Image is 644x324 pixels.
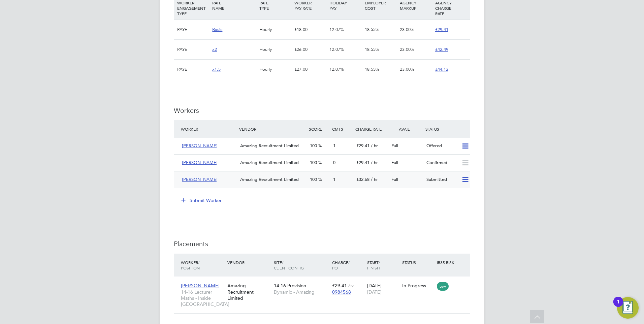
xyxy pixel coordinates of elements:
span: 18.55% [365,46,379,52]
div: Hourly [258,20,293,39]
div: Confirmed [424,157,459,168]
span: 12.07% [329,27,344,32]
div: PAYE [175,40,211,59]
span: £29.41 [435,27,448,32]
span: [PERSON_NAME] [182,143,218,149]
span: 18.55% [365,66,379,72]
div: Charge [330,256,365,274]
div: Score [307,123,330,135]
span: 100 [310,143,317,149]
span: 0984568 [332,289,351,295]
div: In Progress [402,283,434,289]
div: Offered [424,140,459,152]
h3: Placements [174,239,470,248]
div: £27.00 [293,60,328,79]
span: [PERSON_NAME] [182,176,218,182]
span: £42.49 [435,46,448,52]
span: 14-16 Provision [274,283,306,289]
span: 23.00% [400,66,414,72]
span: / PO [332,260,350,270]
span: / Finish [367,260,380,270]
span: 18.55% [365,27,379,32]
span: £29.41 [332,283,347,289]
span: Full [391,160,398,165]
a: [PERSON_NAME]14-16 Lecturer Maths - Inside [GEOGRAPHIC_DATA]Amazing Recruitment Limited14-16 Prov... [179,279,470,285]
div: Worker [179,123,237,135]
span: [PERSON_NAME] [182,160,218,165]
span: / hr [371,160,378,165]
span: [PERSON_NAME] [181,283,220,289]
div: Amazing Recruitment Limited [226,279,272,304]
span: / hr [371,143,378,149]
div: Hourly [258,60,293,79]
span: Basic [212,27,222,32]
span: 1 [333,143,335,149]
span: 23.00% [400,46,414,52]
h3: Workers [174,106,470,115]
div: 1 [617,302,620,311]
div: Hourly [258,40,293,59]
span: £29.41 [356,143,369,149]
span: Amazing Recruitment Limited [240,160,299,165]
span: 0 [333,160,335,165]
span: £32.68 [356,176,369,182]
div: £18.00 [293,20,328,39]
span: Low [437,282,449,291]
div: Site [272,256,330,274]
span: 100 [310,160,317,165]
div: Vendor [237,123,307,135]
div: Charge Rate [354,123,389,135]
span: 100 [310,176,317,182]
div: Cmts [330,123,354,135]
span: / Client Config [274,260,304,270]
div: Status [424,123,470,135]
div: Start [365,256,400,274]
span: / hr [371,176,378,182]
div: PAYE [175,60,211,79]
div: Vendor [226,256,272,268]
span: / hr [348,283,354,288]
span: 1 [333,176,335,182]
button: Open Resource Center, 1 new notification [617,297,639,319]
span: 12.07% [329,46,344,52]
span: x2 [212,46,217,52]
div: [DATE] [365,279,400,298]
span: Dynamic - Amazing [274,289,329,295]
button: Submit Worker [176,195,227,206]
span: 23.00% [400,27,414,32]
div: Worker [179,256,226,274]
span: Amazing Recruitment Limited [240,143,299,149]
div: Avail [389,123,424,135]
span: 12.07% [329,66,344,72]
div: PAYE [175,20,211,39]
span: £44.12 [435,66,448,72]
span: Full [391,143,398,149]
span: x1.5 [212,66,221,72]
span: Full [391,176,398,182]
span: Amazing Recruitment Limited [240,176,299,182]
span: / Position [181,260,200,270]
span: 14-16 Lecturer Maths - Inside [GEOGRAPHIC_DATA] [181,289,224,307]
span: £29.41 [356,160,369,165]
div: Status [400,256,436,268]
span: [DATE] [367,289,382,295]
div: £26.00 [293,40,328,59]
div: IR35 Risk [435,256,458,268]
div: Submitted [424,174,459,185]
